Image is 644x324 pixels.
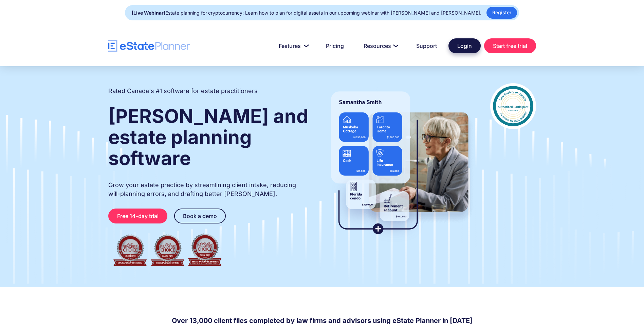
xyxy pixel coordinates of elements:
p: Grow your estate practice by streamlining client intake, reducing will-planning errors, and draft... [108,181,309,198]
a: Start free trial [484,38,536,53]
a: Features [271,39,314,53]
a: Support [408,39,445,53]
a: Resources [355,39,405,53]
a: Book a demo [174,209,226,223]
img: estate planner showing wills to their clients, using eState Planner, a leading estate planning so... [323,83,477,243]
a: Pricing [318,39,352,53]
a: home [108,40,190,52]
strong: [PERSON_NAME] and estate planning software [108,105,308,170]
strong: [Live Webinar] [132,10,165,16]
a: Register [486,7,517,19]
div: Estate planning for cryptocurrency: Learn how to plan for digital assets in our upcoming webinar ... [132,8,481,18]
h2: Rated Canada's #1 software for estate practitioners [108,87,258,95]
a: Login [448,38,481,53]
a: Free 14-day trial [108,209,167,223]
